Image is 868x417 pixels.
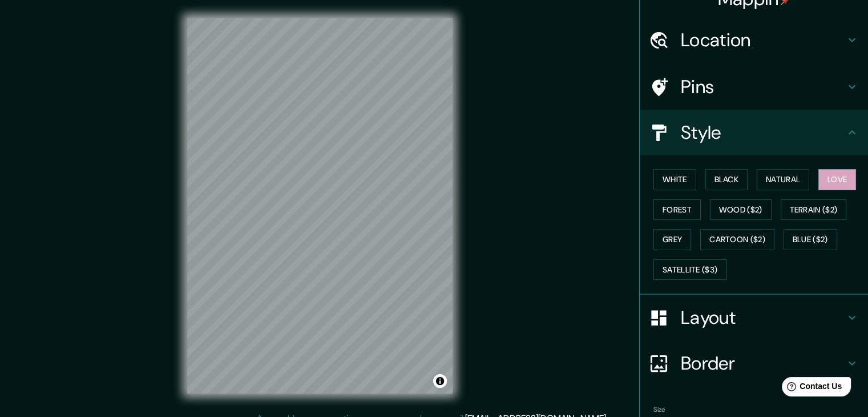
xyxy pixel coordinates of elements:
[640,340,868,386] div: Border
[433,374,447,388] button: Toggle attribution
[784,229,837,250] button: Blue ($2)
[640,295,868,340] div: Layout
[653,259,726,280] button: Satellite ($3)
[700,229,774,250] button: Cartoon ($2)
[653,405,665,415] label: Size
[653,169,696,190] button: White
[781,199,847,220] button: Terrain ($2)
[653,229,691,250] button: Grey
[766,372,855,404] iframe: Help widget launcher
[640,17,868,63] div: Location
[640,110,868,155] div: Style
[681,29,845,51] h4: Location
[681,75,845,98] h4: Pins
[681,121,845,144] h4: Style
[681,306,845,329] h4: Layout
[818,169,856,190] button: Love
[653,199,701,220] button: Forest
[710,199,772,220] button: Wood ($2)
[187,18,453,394] canvas: Map
[681,352,845,375] h4: Border
[640,64,868,110] div: Pins
[705,169,748,190] button: Black
[757,169,809,190] button: Natural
